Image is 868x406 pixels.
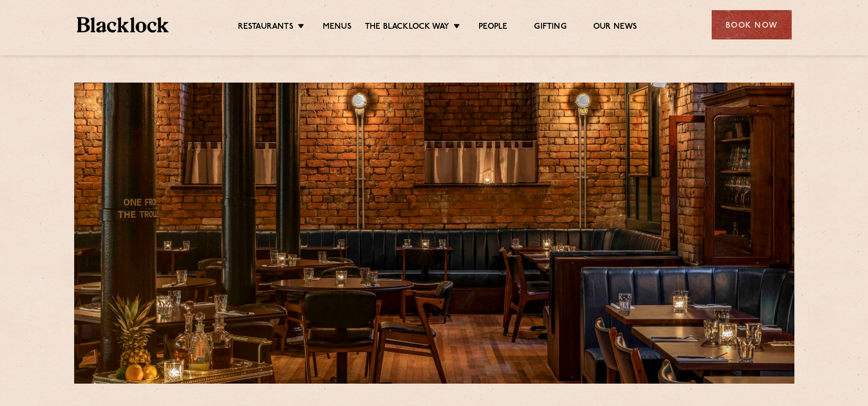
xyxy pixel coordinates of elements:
a: Gifting [534,22,566,34]
a: People [479,22,507,34]
a: Our News [593,22,638,34]
a: Restaurants [238,22,293,34]
a: The Blacklock Way [365,22,449,34]
div: Book Now [712,10,792,39]
img: BL_Textured_Logo-footer-cropped.svg [77,17,169,33]
a: Menus [323,22,352,34]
